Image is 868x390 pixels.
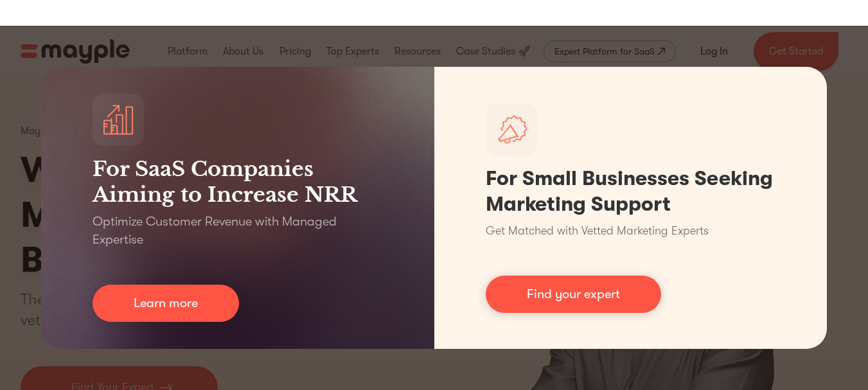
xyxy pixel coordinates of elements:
h3: For SaaS Companies Aiming to Increase NRR [93,156,383,208]
a: Find your expert [486,276,661,313]
p: Optimize Customer Revenue with Managed Expertise [93,213,383,249]
p: Get Matched with Vetted Marketing Experts [486,222,709,240]
h1: For Small Businesses Seeking Marketing Support [486,166,776,217]
a: Learn more [93,285,239,322]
